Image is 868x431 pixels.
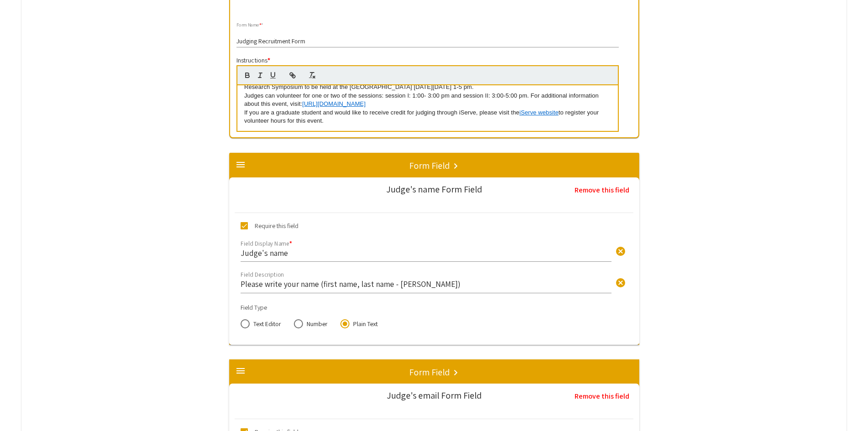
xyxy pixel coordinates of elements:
[241,248,611,258] input: Display name
[409,160,450,171] h5: Form Field
[250,319,281,328] span: Text Editor
[7,390,39,424] iframe: Chat
[303,319,328,328] span: Number
[615,246,626,257] span: cancel
[241,303,267,312] mat-label: Field Type
[236,38,619,45] input: form name
[236,56,270,64] mat-label: Instructions
[409,367,450,378] h5: Form Field
[255,220,298,231] span: Require this field
[450,161,461,171] mat-icon: keyboard_arrow_right
[519,109,559,116] a: iServe website
[349,319,378,328] span: Plain Text
[386,185,482,194] div: Judge's name Form Field
[302,100,365,107] a: [URL][DOMAIN_NAME]
[611,273,630,291] button: Clear
[568,387,636,405] button: Remove this field
[615,277,626,288] span: cancel
[229,359,639,389] mat-expansion-panel-header: Form Field
[244,109,611,125] p: If you are a graduate student and would like to receive credit for judging through iServe, please...
[241,279,611,289] input: Description
[387,391,482,400] div: Judge's email Form Field
[611,242,630,260] button: Clear
[229,153,639,182] mat-expansion-panel-header: Form Field
[236,65,619,132] quill-editor: instructions
[229,182,639,345] div: Form Field
[235,159,246,170] mat-icon: menu
[568,181,636,199] button: Remove this field
[244,92,611,109] p: Judges can volunteer for one or two of the sessions: session I: 1:00- 3:00 pm and session II: 3:0...
[235,365,246,376] mat-icon: menu
[450,367,461,378] mat-icon: keyboard_arrow_right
